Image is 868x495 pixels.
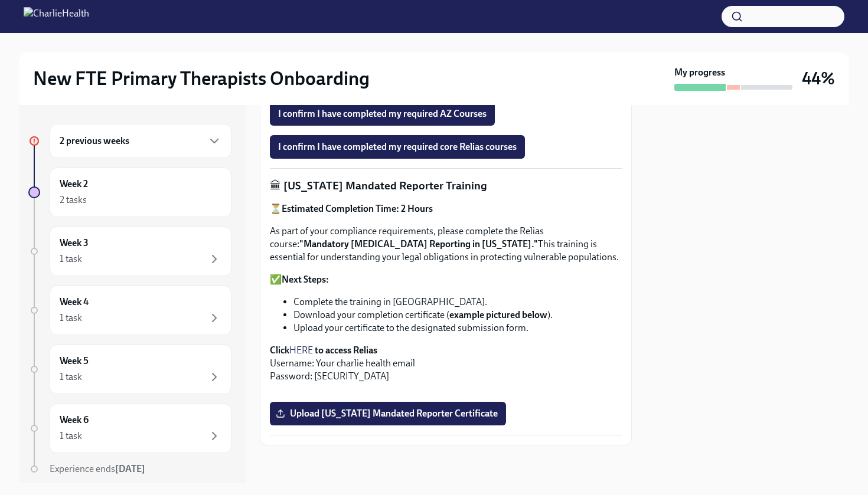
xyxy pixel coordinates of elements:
span: Upload [US_STATE] Mandated Reporter Certificate [278,408,498,419]
h6: 2 previous weeks [60,135,129,147]
strong: Click [270,345,289,356]
h6: Week 6 [60,414,89,427]
button: I confirm I have completed my required core Relias courses [270,135,525,159]
div: 2 tasks [60,194,87,206]
span: Experience ends [50,463,145,474]
h6: Week 3 [60,237,89,250]
a: Week 51 task [28,345,231,394]
h6: Week 4 [60,296,89,309]
strong: "Mandatory [MEDICAL_DATA] Reporting in [US_STATE]." [299,238,538,250]
p: ⏳ [270,202,622,215]
strong: My progress [674,66,725,79]
h2: New FTE Primary Therapists Onboarding [33,67,370,90]
strong: Estimated Completion Time: 2 Hours [282,203,433,214]
div: 2 previous weeks [50,124,231,158]
p: ✅ [270,273,622,286]
strong: to access Relias [315,345,377,356]
li: Upload your certificate to the designated submission form. [293,322,622,335]
strong: example pictured below [449,309,547,320]
div: 1 task [60,253,82,265]
p: Username: Your charlie health email Password: [SECURITY_DATA] [270,344,622,383]
h6: Week 5 [60,355,89,368]
h3: 44% [802,68,835,89]
span: I confirm I have completed my required AZ Courses [278,108,487,120]
strong: [DATE] [115,463,145,474]
a: Week 41 task [28,286,231,335]
a: Week 22 tasks [28,168,231,217]
li: Complete the training in [GEOGRAPHIC_DATA]. [293,296,622,309]
div: 1 task [60,371,82,383]
div: 1 task [60,312,82,324]
a: HERE [289,345,313,356]
h6: Week 2 [60,178,88,191]
a: Week 31 task [28,227,231,276]
p: As part of your compliance requirements, please complete the Relias course: This training is esse... [270,225,622,264]
button: I confirm I have completed my required AZ Courses [270,102,495,126]
span: I confirm I have completed my required core Relias courses [278,141,517,153]
li: Download your completion certificate ( ). [293,309,622,322]
div: 1 task [60,430,82,442]
img: CharlieHealth [24,7,89,26]
a: Week 61 task [28,404,231,453]
label: Upload [US_STATE] Mandated Reporter Certificate [270,402,506,425]
strong: Next Steps: [282,274,329,285]
p: 🏛 [US_STATE] Mandated Reporter Training [270,178,622,194]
